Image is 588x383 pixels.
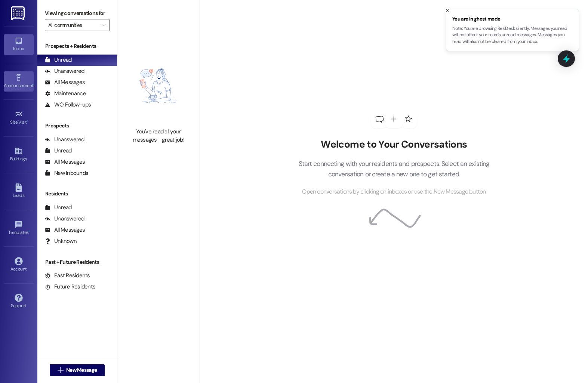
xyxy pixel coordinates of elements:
[287,139,501,151] h2: Welcome to Your Conversations
[33,82,34,87] span: •
[48,19,98,31] input: All communities
[452,15,573,23] span: You are in ghost mode
[126,47,191,124] img: empty-state
[287,158,501,180] p: Start connecting with your residents and prospects. Select an existing conversation or create a n...
[45,237,77,245] div: Unknown
[45,147,72,155] div: Unread
[37,258,117,266] div: Past + Future Residents
[4,34,34,55] a: Inbox
[37,190,117,198] div: Residents
[45,283,95,291] div: Future Residents
[11,6,26,20] img: ResiDesk Logo
[4,291,34,312] a: Support
[444,7,451,14] button: Close toast
[4,255,34,275] a: Account
[66,366,97,374] span: New Message
[37,122,117,130] div: Prospects
[302,187,486,197] span: Open conversations by clicking on inboxes or use the New Message button
[45,272,90,279] div: Past Residents
[4,145,34,165] a: Buildings
[45,158,85,166] div: All Messages
[45,78,85,86] div: All Messages
[27,118,28,124] span: •
[101,22,105,28] i: 
[4,218,34,238] a: Templates •
[45,56,72,64] div: Unread
[4,181,34,201] a: Leads
[45,226,85,234] div: All Messages
[126,128,191,144] div: You've read all your messages - great job!
[37,42,117,50] div: Prospects + Residents
[45,215,84,223] div: Unanswered
[45,7,110,19] label: Viewing conversations for
[29,229,30,234] span: •
[45,169,88,177] div: New Inbounds
[45,67,84,75] div: Unanswered
[45,204,72,211] div: Unread
[45,90,86,98] div: Maintenance
[45,136,84,143] div: Unanswered
[50,364,105,376] button: New Message
[452,25,573,45] p: Note: You are browsing ResiDesk silently. Messages you read will not affect your team's unread me...
[4,108,34,128] a: Site Visit •
[58,367,63,373] i: 
[45,101,91,109] div: WO Follow-ups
